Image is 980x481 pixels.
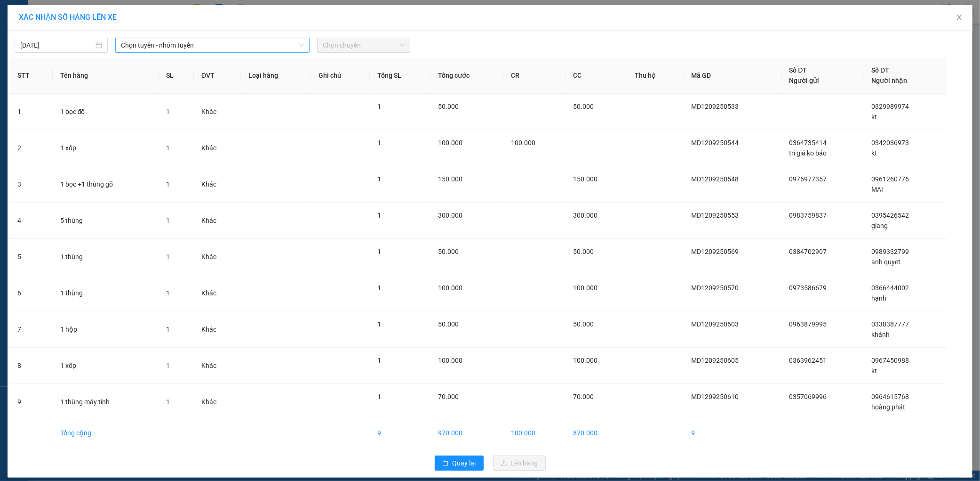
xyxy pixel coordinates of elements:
td: Tổng cộng [53,420,159,446]
span: close [956,14,963,21]
span: 100.000 [511,139,535,147]
span: 50.000 [573,320,594,328]
span: 70.000 [438,393,459,400]
span: 0983759837 [789,212,827,219]
td: 2 [10,130,53,166]
span: khánh [872,331,890,338]
span: MD1209250533 [692,103,739,110]
td: 3 [10,166,53,203]
td: Khác [194,384,241,420]
span: Chọn chuyến [323,38,405,52]
span: 1 [166,253,170,261]
td: 1 [10,94,53,130]
td: 5 [10,239,53,275]
span: giang [872,222,888,229]
td: Khác [194,94,241,130]
span: 1 [377,212,381,219]
span: 100.000 [438,139,463,147]
span: 0973586679 [789,284,827,292]
span: Số ĐT [872,66,890,74]
span: 100.000 [573,357,598,364]
span: MD1209250544 [692,139,739,147]
span: 300.000 [573,212,598,219]
th: Mã GD [684,57,782,94]
th: STT [10,57,53,94]
th: Loại hàng [241,57,311,94]
span: 100.000 [438,284,463,292]
td: 4 [10,203,53,239]
td: Khác [194,166,241,203]
span: MAI [872,186,884,193]
span: 1 [166,108,170,115]
span: hoàng phát [872,403,906,411]
td: 970.000 [431,420,504,446]
td: 9 [370,420,431,446]
span: 0357069996 [789,393,827,400]
td: 1 bọc +1 thùng gỗ [53,166,159,203]
span: MD1209250553 [692,212,739,219]
td: 9 [684,420,782,446]
th: Tổng SL [370,57,431,94]
button: rollbackQuay lại [435,456,484,471]
td: 7 [10,311,53,348]
span: Số ĐT [789,66,807,74]
span: 1 [166,289,170,297]
span: 0384702907 [789,248,827,255]
span: 50.000 [573,248,594,255]
span: 1 [377,175,381,183]
input: 12/09/2025 [20,40,94,50]
span: MD1209250610 [692,393,739,400]
span: 0967450988 [872,357,909,364]
td: Khác [194,203,241,239]
th: SL [159,57,194,94]
td: Khác [194,275,241,311]
span: kt [872,367,877,375]
td: 870.000 [566,420,627,446]
th: Thu hộ [627,57,684,94]
span: 50.000 [438,320,459,328]
span: 0976977357 [789,175,827,183]
td: 8 [10,348,53,384]
span: 1 [166,180,170,188]
span: 1 [166,144,170,152]
button: uploadLên hàng [493,456,546,471]
span: Người gửi [789,77,820,84]
li: [PERSON_NAME] [5,57,110,70]
span: 1 [377,284,381,292]
td: 6 [10,275,53,311]
span: 1 [166,362,170,369]
span: 1 [377,248,381,255]
span: 0395426542 [872,212,909,219]
td: 1 xốp [53,130,159,166]
span: 50.000 [573,103,594,110]
td: 1 xốp [53,348,159,384]
th: Ghi chú [311,57,370,94]
span: 50.000 [438,103,459,110]
span: 0964615768 [872,393,909,400]
span: Người nhận [872,77,908,84]
span: 0363962451 [789,357,827,364]
span: 1 [377,320,381,328]
button: Close [946,5,972,31]
th: CC [566,57,627,94]
span: 1 [377,357,381,364]
td: 1 bọc đồ [53,94,159,130]
span: 150.000 [573,175,598,183]
span: MD1209250548 [692,175,739,183]
span: 1 [377,103,381,110]
span: 150.000 [438,175,463,183]
span: 300.000 [438,212,463,219]
span: hạnh [872,294,887,302]
span: MD1209250605 [692,357,739,364]
span: 70.000 [573,393,594,400]
span: 1 [377,139,381,147]
span: 1 [166,326,170,333]
td: Khác [194,130,241,166]
span: 0366444002 [872,284,909,292]
td: 1 thùng [53,275,159,311]
td: Khác [194,311,241,348]
span: kt [872,113,877,121]
td: 100.000 [503,420,565,446]
th: Tên hàng [53,57,159,94]
span: kt [872,149,877,157]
